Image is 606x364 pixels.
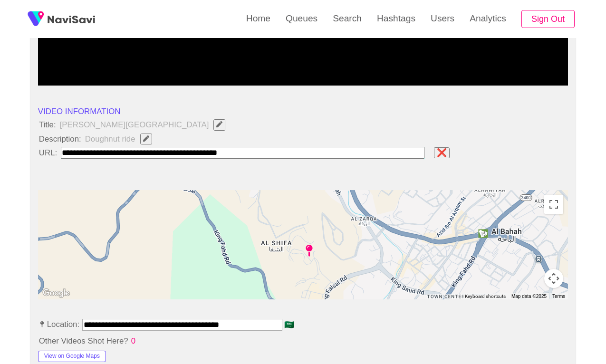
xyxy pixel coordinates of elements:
[544,195,563,214] button: Toggle fullscreen view
[24,7,48,31] img: fireSpot
[544,269,563,288] button: Map camera controls
[142,135,150,142] span: Edit Field
[213,119,225,130] button: Edit Field
[38,134,82,144] span: Description:
[38,351,106,362] button: View on Google Maps
[130,336,136,345] span: 0
[511,294,547,299] span: Map data ©2025
[38,106,568,117] li: VIDEO INFORMATION
[521,10,575,29] button: Sign Out
[38,120,57,129] span: Title:
[38,336,129,345] span: Other Videos Shot Here?
[436,148,448,157] span: Cancel
[552,294,565,299] a: Terms (opens in new tab)
[38,148,58,157] span: URL:
[84,133,158,145] span: Doughnut ride
[215,121,223,127] span: Edit Field
[48,14,95,24] img: fireSpot
[40,287,72,299] img: Google
[140,134,152,144] button: Edit Field
[465,293,506,300] button: Keyboard shortcuts
[38,320,80,329] span: Location:
[59,118,231,131] span: [PERSON_NAME][GEOGRAPHIC_DATA]
[434,147,450,158] button: Cancel
[38,351,106,360] a: View on Google Maps
[283,321,295,329] span: 🇸🇦
[40,287,72,299] a: Open this area in Google Maps (opens a new window)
